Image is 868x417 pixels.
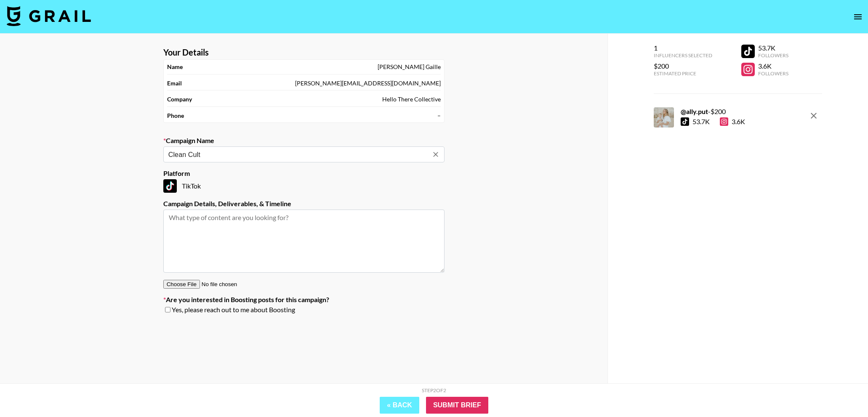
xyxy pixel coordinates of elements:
[681,107,745,116] div: - $ 200
[163,295,445,304] label: Are you interested in Boosting posts for this campaign?
[805,107,822,124] button: remove
[758,70,788,77] div: Followers
[654,44,712,52] div: 1
[720,117,745,126] div: 3.6K
[849,8,866,25] button: open drawer
[654,52,712,58] div: Influencers Selected
[167,63,183,71] strong: Name
[422,387,446,393] div: Step 2 of 2
[378,63,441,71] div: [PERSON_NAME] Gaille
[758,44,788,52] div: 53.7K
[437,112,441,120] div: –
[163,179,445,193] div: TikTok
[163,47,209,58] strong: Your Details
[168,150,428,159] input: Old Town Road - Lil Nas X + Billy Ray Cyrus
[167,96,192,103] strong: Company
[430,149,442,160] button: Clear
[172,305,295,314] span: Yes, please reach out to me about Boosting
[163,199,445,208] label: Campaign Details, Deliverables, & Timeline
[681,107,708,115] strong: @ ally.put
[163,179,177,193] img: TikTok
[167,112,184,120] strong: Phone
[163,136,445,145] label: Campaign Name
[426,397,488,414] input: Submit Brief
[692,117,710,126] div: 53.7K
[163,169,445,178] label: Platform
[654,70,712,77] div: Estimated Price
[758,52,788,58] div: Followers
[654,62,712,70] div: $200
[380,397,419,414] button: « Back
[7,6,91,26] img: Grail Talent
[167,80,182,87] strong: Email
[382,96,441,103] div: Hello There Collective
[295,80,441,87] div: [PERSON_NAME][EMAIL_ADDRESS][DOMAIN_NAME]
[758,62,788,70] div: 3.6K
